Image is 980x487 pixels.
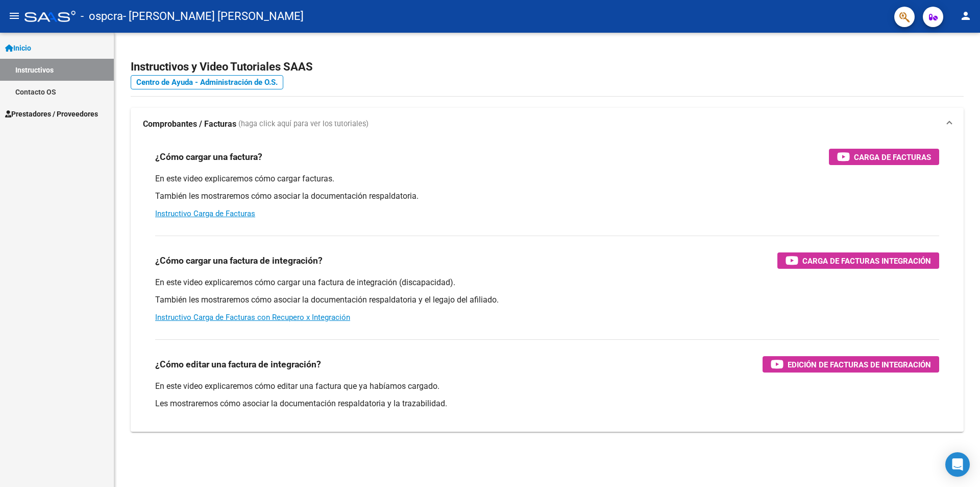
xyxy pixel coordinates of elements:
[155,398,939,409] p: Les mostraremos cómo asociar la documentación respaldatoria y la trazabilidad.
[155,209,255,218] a: Instructivo Carga de Facturas
[788,358,931,371] span: Edición de Facturas de integración
[763,356,939,373] button: Edición de Facturas de integración
[81,5,123,28] span: - ospcra
[155,191,939,202] p: También les mostraremos cómo asociar la documentación respaldatoria.
[155,253,323,268] h3: ¿Cómo cargar una factura de integración?
[123,5,304,28] span: - [PERSON_NAME] [PERSON_NAME]
[131,141,964,432] div: Comprobantes / Facturas (haga click aquí para ver los tutoriales)
[829,149,939,165] button: Carga de Facturas
[777,252,939,269] button: Carga de Facturas Integración
[5,42,31,54] span: Inicio
[131,57,964,77] h2: Instructivos y Video Tutoriales SAAS
[143,119,236,130] strong: Comprobantes / Facturas
[155,277,939,288] p: En este video explicaremos cómo cargar una factura de integración (discapacidad).
[5,108,98,120] span: Prestadores / Proveedores
[155,357,321,372] h3: ¿Cómo editar una factura de integración?
[155,173,939,184] p: En este video explicaremos cómo cargar facturas.
[155,381,939,392] p: En este video explicaremos cómo editar una factura que ya habíamos cargado.
[945,452,970,477] div: Open Intercom Messenger
[802,254,931,267] span: Carga de Facturas Integración
[155,294,939,306] p: También les mostraremos cómo asociar la documentación respaldatoria y el legajo del afiliado.
[131,108,964,141] mat-expansion-panel-header: Comprobantes / Facturas (haga click aquí para ver los tutoriales)
[155,313,350,322] a: Instructivo Carga de Facturas con Recupero x Integración
[854,151,931,164] span: Carga de Facturas
[960,10,972,22] mat-icon: person
[238,119,369,130] span: (haga click aquí para ver los tutoriales)
[155,150,262,164] h3: ¿Cómo cargar una factura?
[131,75,283,89] a: Centro de Ayuda - Administración de O.S.
[8,10,20,22] mat-icon: menu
